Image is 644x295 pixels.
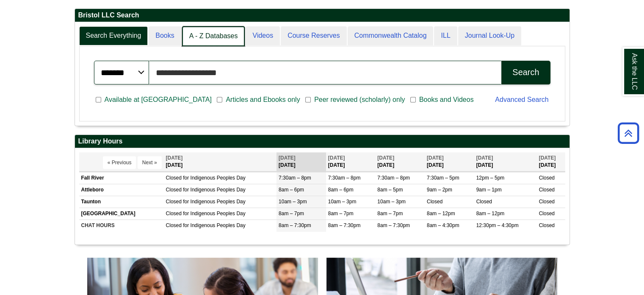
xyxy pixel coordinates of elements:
[434,26,457,45] a: ILL
[476,199,492,205] span: Closed
[328,211,354,216] span: 8am – 7pm
[281,26,347,45] a: Course Reserves
[427,211,455,216] span: 8am – 12pm
[476,155,493,161] span: [DATE]
[512,67,539,77] div: Search
[75,9,569,22] h2: Bristol LLC Search
[425,152,474,171] th: [DATE]
[416,95,477,105] span: Books and Videos
[279,211,304,216] span: 8am – 7pm
[377,211,403,216] span: 8am – 7pm
[166,211,182,216] span: Closed
[305,96,311,104] input: Peer reviewed (scholarly) only
[539,222,555,228] span: Closed
[79,172,164,184] td: Fall River
[166,199,182,205] span: Closed
[427,187,452,193] span: 9am – 2pm
[276,152,326,171] th: [DATE]
[222,95,303,105] span: Articles and Ebooks only
[427,222,459,228] span: 8am – 4:30pm
[79,208,164,220] td: [GEOGRAPHIC_DATA]
[495,96,548,103] a: Advanced Search
[501,61,550,84] button: Search
[279,199,307,205] span: 10am – 3pm
[328,199,357,205] span: 10am – 3pm
[410,96,416,104] input: Books and Videos
[183,199,245,205] span: for Indigenous Peoples Day
[183,211,245,216] span: for Indigenous Peoples Day
[348,26,434,45] a: Commonwealth Catalog
[166,187,182,193] span: Closed
[166,175,182,181] span: Closed
[476,222,518,228] span: 12:30pm – 4:30pm
[375,152,425,171] th: [DATE]
[539,211,555,216] span: Closed
[149,26,181,45] a: Books
[476,187,501,193] span: 9am – 1pm
[476,211,504,216] span: 8am – 12pm
[279,155,296,161] span: [DATE]
[75,135,569,148] h2: Library Hours
[458,26,521,45] a: Journal Look-Up
[246,26,280,45] a: Videos
[539,187,555,193] span: Closed
[96,96,101,104] input: Available at [GEOGRAPHIC_DATA]
[79,196,164,208] td: Taunton
[377,187,403,193] span: 8am – 5pm
[279,187,304,193] span: 8am – 6pm
[615,127,642,139] a: Back to Top
[328,175,361,181] span: 7:30am – 8pm
[79,26,148,45] a: Search Everything
[328,187,354,193] span: 8am – 6pm
[217,96,222,104] input: Articles and Ebooks only
[311,95,408,105] span: Peer reviewed (scholarly) only
[138,156,162,169] button: Next »
[182,26,245,46] a: A - Z Databases
[328,222,361,228] span: 8am – 7:30pm
[427,199,442,205] span: Closed
[377,155,394,161] span: [DATE]
[427,175,459,181] span: 7:30am – 5pm
[476,175,504,181] span: 12pm – 5pm
[79,184,164,196] td: Attleboro
[103,156,136,169] button: « Previous
[101,95,215,105] span: Available at [GEOGRAPHIC_DATA]
[377,199,406,205] span: 10am – 3pm
[166,155,183,161] span: [DATE]
[377,175,410,181] span: 7:30am – 8pm
[328,155,345,161] span: [DATE]
[279,222,311,228] span: 8am – 7:30pm
[183,187,245,193] span: for Indigenous Peoples Day
[427,155,444,161] span: [DATE]
[377,222,410,228] span: 8am – 7:30pm
[539,175,555,181] span: Closed
[474,152,536,171] th: [DATE]
[279,175,311,181] span: 7:30am – 8pm
[539,155,556,161] span: [DATE]
[166,222,182,228] span: Closed
[326,152,376,171] th: [DATE]
[183,175,245,181] span: for Indigenous Peoples Day
[79,220,164,232] td: CHAT HOURS
[537,152,565,171] th: [DATE]
[164,152,276,171] th: [DATE]
[539,199,555,205] span: Closed
[183,222,245,228] span: for Indigenous Peoples Day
